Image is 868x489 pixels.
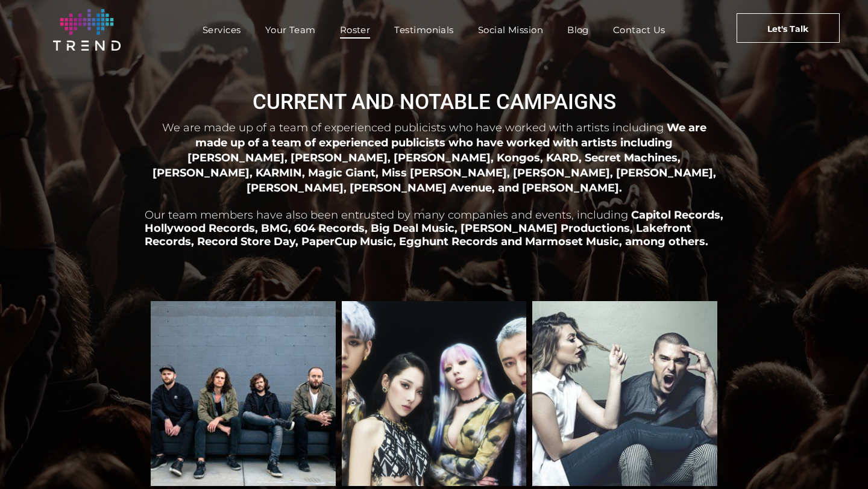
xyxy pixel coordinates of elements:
[145,208,723,248] span: Capitol Records, Hollywood Records, BMG, 604 Records, Big Deal Music, [PERSON_NAME] Productions, ...
[162,121,664,134] span: We are made up of a team of experienced publicists who have worked with artists including
[253,90,616,114] span: CURRENT AND NOTABLE CAMPAIGNS
[342,301,527,486] a: KARD
[190,21,253,39] a: Services
[532,301,717,486] a: Karmin
[145,208,628,222] span: Our team members have also been entrusted by many companies and events, including
[767,14,808,44] span: Let's Talk
[328,21,383,39] a: Roster
[153,121,716,194] span: We are made up of a team of experienced publicists who have worked with artists including [PERSON...
[466,21,555,39] a: Social Mission
[382,21,465,39] a: Testimonials
[53,9,121,51] img: logo
[151,301,336,486] a: Kongos
[555,21,601,39] a: Blog
[737,13,840,43] a: Let's Talk
[601,21,678,39] a: Contact Us
[253,21,328,39] a: Your Team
